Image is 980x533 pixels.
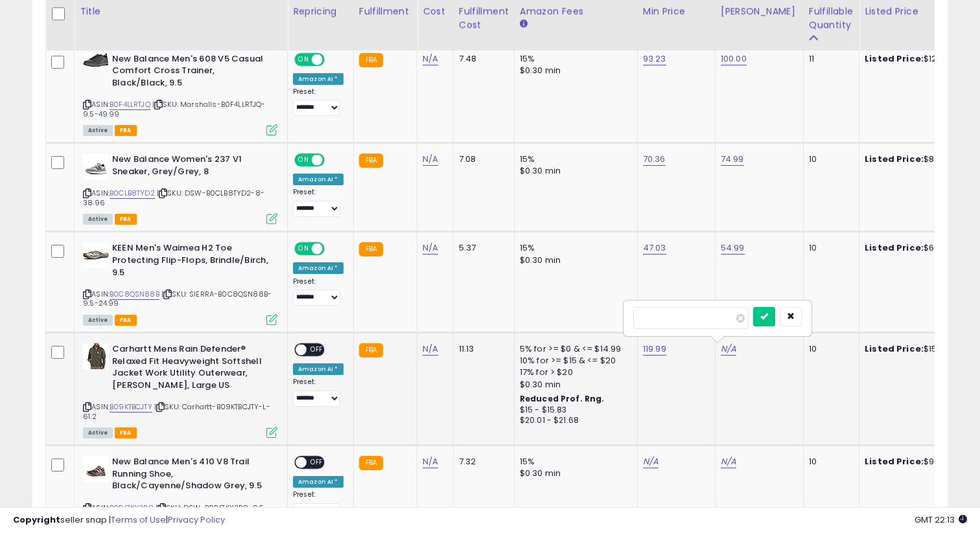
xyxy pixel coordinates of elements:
span: All listings currently available for purchase on Amazon [83,125,113,136]
div: 11.13 [459,343,504,355]
div: Cost [423,5,448,18]
span: | SKU: SIERRA-B0C8QSN88B-9.5-24.99 [83,289,272,308]
b: Listed Price: [865,52,924,65]
div: 7.08 [459,153,504,165]
span: | SKU: Marshalls-B0F4LLRTJQ-9.5-49.99 [83,99,266,119]
div: 10 [809,456,849,468]
b: Reduced Prof. Rng. [520,393,605,404]
div: 10 [809,343,849,355]
img: 31T8RvP-lML._SL40_.jpg [83,153,109,179]
span: ON [296,244,312,255]
small: FBA [359,153,383,168]
div: $0.30 min [520,468,627,479]
div: 10 [809,242,849,254]
b: New Balance Women's 237 V1 Sneaker, Grey/Grey, 8 [112,153,270,181]
div: 7.32 [459,456,504,468]
img: 41sVh4cMKfL._SL40_.jpg [83,343,109,369]
span: | SKU: Carhartt-B09KTBCJTY-L-61.2 [83,402,270,421]
span: OFF [323,244,344,255]
div: Fulfillable Quantity [809,5,854,32]
div: 11 [809,53,849,65]
b: New Balance Men's 410 V8 Trail Running Shoe, Black/Cayenne/Shadow Grey, 9.5 [112,456,270,495]
div: $0.30 min [520,165,627,177]
div: $20.01 - $21.68 [520,415,627,426]
a: Privacy Policy [168,514,225,526]
div: Preset: [293,188,344,217]
a: B0F4LLRTJQ [110,99,150,110]
a: N/A [423,52,438,65]
div: ASIN: [83,153,277,223]
div: 15% [520,456,627,468]
small: FBA [359,343,383,357]
span: FBA [115,315,137,326]
small: FBA [359,242,383,256]
span: 2025-09-10 22:13 GMT [915,514,967,526]
span: | SKU: DSW-B0CLB8TYD2-8-38.96 [83,188,264,207]
div: $0.30 min [520,65,627,76]
b: Carhartt Mens Rain Defender® Relaxed Fit Heavyweight Softshell Jacket Work Utility Outerwear, [PE... [112,343,270,394]
div: Preset: [293,378,344,407]
img: 31AuBLyX19L._SL40_.jpg [83,242,109,268]
b: Listed Price: [865,455,924,468]
span: OFF [323,155,344,166]
div: $15 - $15.83 [520,405,627,416]
b: Listed Price: [865,242,924,254]
a: N/A [643,455,659,468]
a: B09KTBCJTY [110,402,152,413]
div: 15% [520,53,627,65]
span: All listings currently available for purchase on Amazon [83,315,113,326]
div: 10 [809,153,849,165]
a: 93.23 [643,52,666,65]
img: 41JWZBMBv6L._SL40_.jpg [83,456,109,482]
div: Preset: [293,277,344,306]
div: Amazon AI * [293,174,344,185]
div: $0.30 min [520,255,627,266]
span: ON [296,155,312,166]
div: Preset: [293,87,344,117]
div: Amazon AI * [293,73,344,85]
div: Title [80,5,282,18]
div: 10% for >= $15 & <= $20 [520,355,627,367]
div: ASIN: [83,53,277,135]
div: 5.37 [459,242,504,254]
div: $90.00 [865,456,972,468]
a: B0CLB8TYD2 [110,188,155,199]
b: KEEN Men's Waimea H2 Toe Protecting Flip-Flops, Brindle/Birch, 9.5 [112,242,270,282]
span: OFF [323,54,344,65]
a: 47.03 [643,242,666,255]
div: 17% for > $20 [520,367,627,378]
div: Amazon Fees [520,5,632,18]
div: Min Price [643,5,710,18]
div: Fulfillment [359,5,412,18]
img: 31HKZb8PQgL._SL40_.jpg [83,53,109,67]
div: $120.00 [865,53,972,65]
a: N/A [423,455,438,468]
a: N/A [423,153,438,166]
div: Repricing [293,5,348,18]
a: N/A [721,343,736,356]
b: Listed Price: [865,343,924,355]
div: ASIN: [83,343,277,437]
span: All listings currently available for purchase on Amazon [83,214,113,225]
b: Listed Price: [865,153,924,165]
a: 100.00 [721,52,747,65]
div: $150.00 [865,343,972,355]
a: N/A [423,242,438,255]
a: B0C8QSN88B [110,289,159,300]
span: OFF [307,457,327,468]
div: $80.00 [865,153,972,165]
small: FBA [359,53,383,67]
small: FBA [359,456,383,470]
a: N/A [423,343,438,356]
span: FBA [115,214,137,225]
div: Listed Price [865,5,977,18]
div: [PERSON_NAME] [721,5,798,18]
strong: Copyright [13,514,60,526]
a: 70.36 [643,153,666,166]
span: All listings currently available for purchase on Amazon [83,427,113,438]
div: Amazon AI * [293,363,344,375]
div: ASIN: [83,242,277,324]
span: OFF [307,345,327,356]
span: ON [296,54,312,65]
div: $0.30 min [520,379,627,391]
